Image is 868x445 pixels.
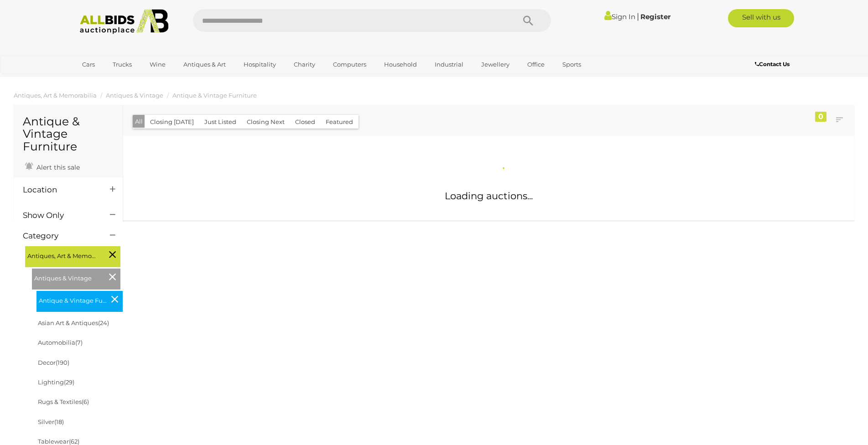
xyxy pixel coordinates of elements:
h1: Antique & Vintage Furniture [23,115,114,153]
div: 0 [815,112,826,122]
span: Antique & Vintage Furniture [39,293,107,306]
a: Sell with us [728,9,794,27]
a: Household [378,57,423,72]
a: Trucks [107,57,138,72]
a: Office [521,57,551,72]
a: [GEOGRAPHIC_DATA] [76,72,153,87]
a: Antiques & Vintage [106,92,163,99]
button: Closed [290,115,321,129]
a: Silver(18) [38,418,64,425]
span: (62) [69,438,79,445]
a: Alert this sale [23,160,82,173]
span: (29) [64,378,74,386]
span: Antiques, Art & Memorabilia [27,248,96,261]
span: (7) [75,339,83,346]
button: All [133,115,145,128]
a: Lighting(29) [38,378,74,386]
a: Tablewear(62) [38,438,79,445]
a: Industrial [429,57,469,72]
a: Antique & Vintage Furniture [172,92,257,99]
a: Asian Art & Antiques(24) [38,319,109,326]
a: Hospitality [238,57,282,72]
span: (190) [56,359,69,366]
b: Contact Us [755,61,790,67]
button: Closing [DATE] [145,115,199,129]
a: Sports [556,57,587,72]
a: Sign In [604,12,635,21]
a: Antiques & Art [177,57,232,72]
a: Decor(190) [38,359,69,366]
a: Jewellery [475,57,515,72]
span: Antiques & Vintage [34,271,103,284]
span: Alert this sale [34,163,80,171]
a: Computers [327,57,372,72]
span: Loading auctions... [445,190,533,202]
a: Automobilia(7) [38,339,83,346]
a: Contact Us [755,59,792,69]
h4: Show Only [23,211,96,220]
a: Wine [144,57,172,72]
span: | [637,11,639,21]
button: Search [505,9,551,32]
h4: Location [23,186,96,194]
a: Rugs & Textiles(6) [38,398,89,405]
a: Antiques, Art & Memorabilia [14,92,97,99]
a: Register [640,12,670,21]
button: Just Listed [199,115,242,129]
a: Cars [76,57,101,72]
a: Charity [288,57,321,72]
span: (18) [54,418,64,425]
img: Allbids.com.au [75,9,174,34]
button: Featured [320,115,359,129]
button: Closing Next [241,115,290,129]
span: (24) [98,319,109,326]
span: (6) [82,398,89,405]
h4: Category [23,232,96,240]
